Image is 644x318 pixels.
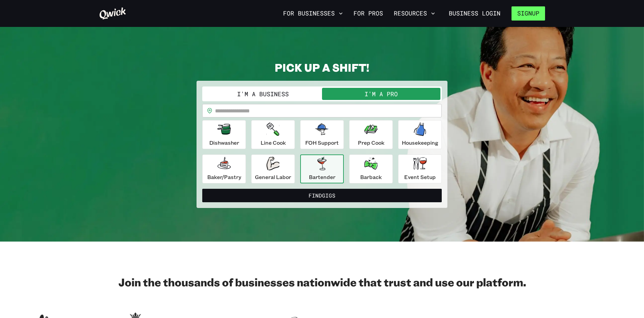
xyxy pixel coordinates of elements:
button: FindGigs [202,189,442,202]
p: Baker/Pastry [207,173,241,181]
a: For Pros [351,8,386,19]
button: I'm a Business [204,88,322,100]
button: Bartender [300,154,344,183]
button: FOH Support [300,120,344,149]
button: Dishwasher [202,120,246,149]
p: Bartender [309,173,335,181]
a: Business Login [443,6,506,21]
button: Barback [349,154,393,183]
p: Housekeeping [402,139,438,147]
button: I'm a Pro [322,88,440,100]
button: Event Setup [398,154,442,183]
p: Barback [360,173,382,181]
button: Prep Cook [349,120,393,149]
p: General Labor [255,173,291,181]
p: Dishwasher [209,139,239,147]
button: Line Cook [251,120,295,149]
h2: Join the thousands of businesses nationwide that trust and use our platform. [99,275,545,289]
button: Baker/Pastry [202,154,246,183]
button: Resources [391,8,438,19]
button: Housekeeping [398,120,442,149]
p: Prep Cook [358,139,384,147]
button: Signup [512,6,545,21]
button: General Labor [251,154,295,183]
p: Event Setup [404,173,436,181]
h2: PICK UP A SHIFT! [197,61,447,74]
p: FOH Support [305,139,339,147]
p: Line Cook [261,139,286,147]
button: For Businesses [280,8,345,19]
